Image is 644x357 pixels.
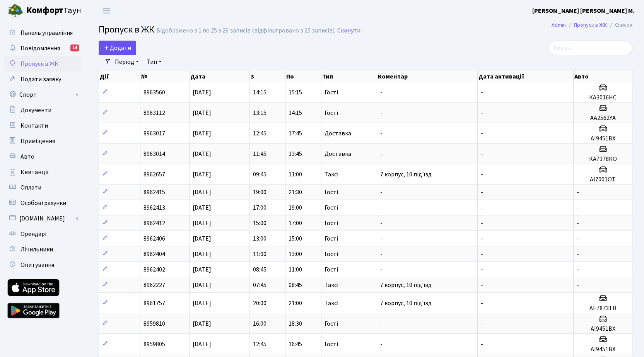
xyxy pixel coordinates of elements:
span: - [577,265,579,274]
span: Гості [325,251,338,257]
div: 14 [70,44,79,51]
nav: breadcrumb [540,17,644,33]
span: - [481,109,483,117]
span: 8963560 [143,88,165,97]
span: - [481,129,483,138]
span: Панель управління [20,29,73,37]
span: Гості [325,189,338,195]
span: 21:00 [289,299,302,307]
span: - [380,129,383,138]
span: - [380,250,383,258]
a: Подати заявку [4,72,81,87]
span: - [380,88,383,97]
span: - [481,170,483,179]
span: - [481,88,483,97]
span: - [380,188,383,196]
span: 08:45 [289,281,302,289]
span: Подати заявку [20,75,61,84]
span: 12:45 [253,340,266,348]
span: Гості [325,236,338,242]
a: Квитанції [4,164,81,180]
span: - [577,188,579,196]
span: 8963014 [143,150,165,158]
th: Дата активації [478,71,574,82]
span: 13:00 [289,250,302,258]
span: Таксі [325,282,338,288]
span: - [481,250,483,258]
h5: КА3016НС [577,94,629,101]
span: [DATE] [193,150,211,158]
span: 11:00 [289,170,302,179]
span: Гості [325,266,338,273]
a: Період [112,55,142,68]
span: 8962657 [143,170,165,179]
span: - [481,219,483,227]
span: 20:00 [253,299,266,307]
a: Авто [4,149,81,164]
span: - [380,219,383,227]
span: Гості [325,110,338,116]
span: 15:00 [289,234,302,243]
span: - [380,340,383,348]
span: - [481,203,483,212]
h5: АІ9451ВХ [577,346,629,353]
span: 8963017 [143,129,165,138]
span: Приміщення [20,137,55,145]
span: Квитанції [20,168,49,176]
span: - [577,203,579,212]
a: Особові рахунки [4,195,81,211]
span: Повідомлення [20,44,60,53]
span: 8963112 [143,109,165,117]
span: 7 корпус, 10 під'їзд [380,170,432,179]
span: 8962413 [143,203,165,212]
th: Авто [574,71,632,82]
span: - [481,265,483,274]
span: 11:00 [289,265,302,274]
span: 15:00 [253,219,266,227]
span: - [380,109,383,117]
span: 21:30 [289,188,302,196]
a: Лічильники [4,242,81,257]
span: 11:45 [253,150,266,158]
a: Скинути [337,27,360,34]
span: 12:45 [253,129,266,138]
a: Додати [99,41,136,55]
a: Пропуск в ЖК [574,21,607,29]
span: [DATE] [193,340,211,348]
span: [DATE] [193,88,211,97]
span: Доставка [325,151,351,157]
a: Тип [143,55,165,68]
th: № [140,71,190,82]
span: Таксі [325,300,338,306]
img: logo.png [8,3,23,19]
span: - [577,234,579,243]
a: Опитування [4,257,81,273]
th: Тип [321,71,377,82]
span: 17:00 [253,203,266,212]
span: Доставка [325,130,351,137]
span: Таун [26,4,81,17]
h5: AE7873TB [577,305,629,312]
span: 8962404 [143,250,165,258]
span: 17:45 [289,129,302,138]
span: Оплати [20,183,41,192]
span: Лічильники [20,245,53,254]
span: 07:45 [253,281,266,289]
a: Пропуск в ЖК [4,56,81,72]
span: - [481,281,483,289]
a: Орендарі [4,226,81,242]
span: 8962406 [143,234,165,243]
span: 14:15 [253,88,266,97]
a: Контакти [4,118,81,133]
h5: АА2562YА [577,114,629,122]
span: - [481,319,483,328]
span: Документи [20,106,51,114]
span: - [380,319,383,328]
span: - [380,150,383,158]
span: Опитування [20,261,54,269]
span: 14:15 [289,109,302,117]
span: Контакти [20,121,48,130]
span: Додати [104,44,131,52]
span: - [481,340,483,348]
span: Гості [325,89,338,96]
